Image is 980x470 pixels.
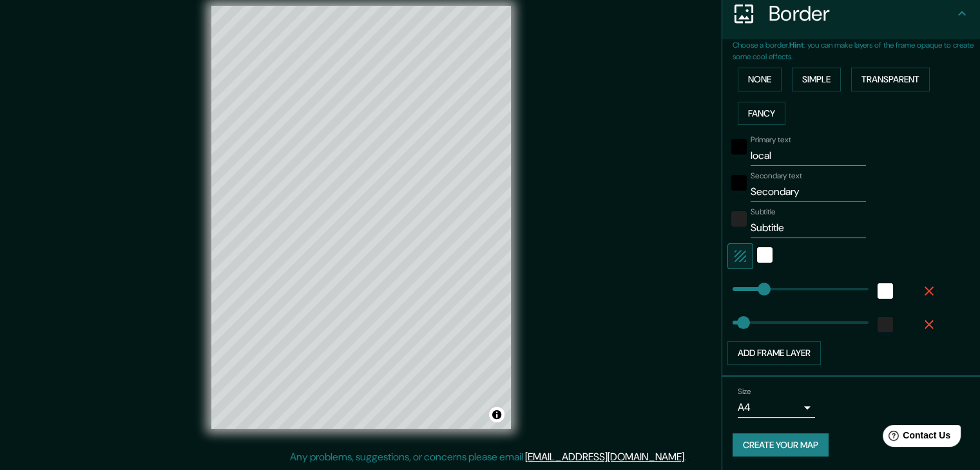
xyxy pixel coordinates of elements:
[733,433,829,457] button: Create your map
[688,449,691,465] div: .
[738,397,815,418] div: A4
[751,135,791,146] label: Primary text
[878,283,893,299] button: white
[738,68,782,91] button: None
[731,175,747,191] button: black
[792,68,841,91] button: Simple
[686,449,688,465] div: .
[769,1,954,26] h4: Border
[525,450,684,464] a: [EMAIL_ADDRESS][DOMAIN_NAME]
[731,139,747,155] button: black
[751,207,776,218] label: Subtitle
[733,39,980,62] p: Choose a border. : you can make layers of the frame opaque to create some cool effects.
[738,102,785,126] button: Fancy
[751,171,802,182] label: Secondary text
[865,420,966,456] iframe: Help widget launcher
[851,68,930,91] button: Transparent
[757,247,773,263] button: white
[727,341,821,365] button: Add frame layer
[738,386,751,397] label: Size
[878,317,893,332] button: color-222222
[489,407,504,422] button: Toggle attribution
[789,40,804,50] b: Hint
[731,211,747,227] button: color-222222
[290,449,686,465] p: Any problems, suggestions, or concerns please email .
